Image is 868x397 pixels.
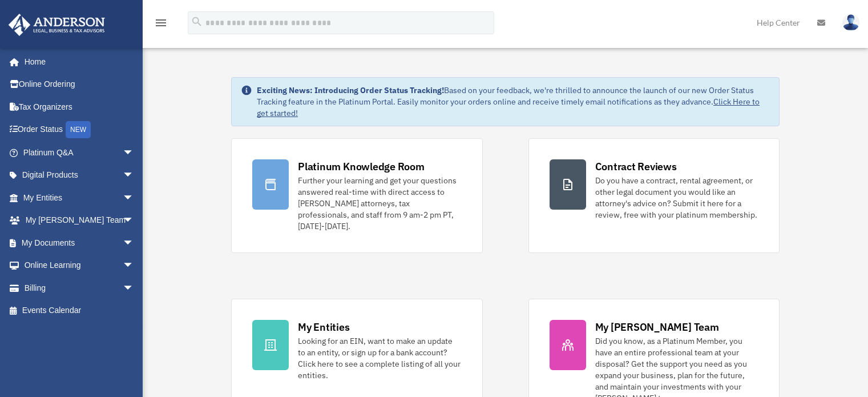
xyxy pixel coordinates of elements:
[123,276,146,300] span: arrow_drop_down
[123,254,146,278] span: arrow_drop_down
[5,14,108,36] img: Anderson Advisors Platinum Portal
[66,121,91,138] div: NEW
[595,320,719,334] div: My [PERSON_NAME] Team
[123,141,146,165] span: arrow_drop_down
[595,159,677,174] div: Contract Reviews
[123,164,146,187] span: arrow_drop_down
[298,175,461,232] div: Further your learning and get your questions answered real-time with direct access to [PERSON_NAM...
[298,335,461,381] div: Looking for an EIN, want to make an update to an entity, or sign up for a bank account? Click her...
[298,320,349,334] div: My Entities
[595,175,758,220] div: Do you have a contract, rental agreement, or other legal document you would like an attorney's ad...
[8,209,151,232] a: My [PERSON_NAME] Teamarrow_drop_down
[8,254,151,277] a: Online Learningarrow_drop_down
[257,97,760,118] a: Click Here to get started!
[8,141,151,164] a: Platinum Q&Aarrow_drop_down
[257,85,444,95] strong: Exciting News: Introducing Order Status Tracking!
[8,50,146,73] a: Home
[123,231,146,255] span: arrow_drop_down
[842,14,859,31] img: User Pic
[123,186,146,210] span: arrow_drop_down
[8,164,151,187] a: Digital Productsarrow_drop_down
[8,186,151,209] a: My Entitiesarrow_drop_down
[8,118,151,142] a: Order StatusNEW
[191,15,203,28] i: search
[8,231,151,254] a: My Documentsarrow_drop_down
[528,138,780,253] a: Contract Reviews Do you have a contract, rental agreement, or other legal document you would like...
[257,85,770,119] div: Based on your feedback, we're thrilled to announce the launch of our new Order Status Tracking fe...
[154,20,168,30] a: menu
[154,16,168,30] i: menu
[8,95,151,118] a: Tax Organizers
[231,138,482,253] a: Platinum Knowledge Room Further your learning and get your questions answered real-time with dire...
[8,299,151,322] a: Events Calendar
[8,73,151,96] a: Online Ordering
[8,276,151,299] a: Billingarrow_drop_down
[298,159,425,174] div: Platinum Knowledge Room
[123,209,146,232] span: arrow_drop_down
